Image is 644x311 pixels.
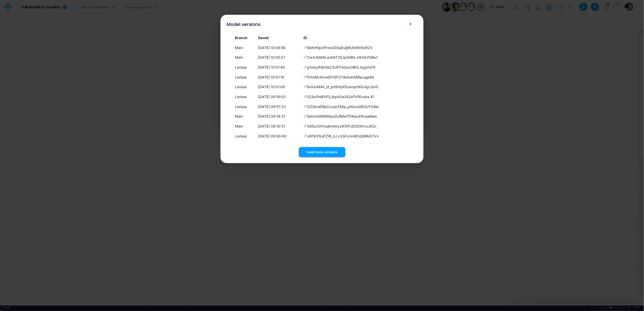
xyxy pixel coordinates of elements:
[303,45,307,50] span: Copy hyperlink to this version of the model
[303,94,307,99] span: Copy hyperlink to this version of the model
[233,62,256,72] td: Larissa
[299,147,345,157] button: Load more versions
[307,114,377,119] span: QmvmSERi9NpsGufMwf7fAwuP8vaeNlen
[256,102,301,112] td: [DATE] 09:57:23
[233,121,256,131] td: Main
[256,62,301,72] td: [DATE] 10:01:40
[233,72,256,82] td: Larissa
[307,65,376,70] span: g1mbyfHDmk23UFiYklywOBIG.XgyHvFK
[307,104,379,109] span: GZ2krsDRpCcuzpTE4p_pNsvoGR3UYSWe
[256,72,301,82] td: [DATE] 10:01:18
[307,84,378,89] span: 6mUxM4h_zt_pd9VqXEuwuprNQJigLQmS
[307,74,375,80] span: fVtmMJtkveDF10FCr1AdomAfBaLqgkBz
[233,112,256,121] td: Main
[303,123,307,129] span: Copy hyperlink to this version of the model
[256,92,301,102] td: [DATE] 09:59:01
[303,55,307,60] span: Copy hyperlink to this version of the model
[303,114,307,119] span: Copy hyperlink to this version of the model
[301,33,411,43] th: ID
[233,82,256,92] td: Larissa
[303,133,307,139] span: Copy hyperlink to this version of the model
[307,123,377,129] span: A65zvOFmujhmAty287APJDXD4VruJK2c
[233,92,256,102] td: Larissa
[303,84,307,89] span: Copy hyperlink to this version of the model
[233,131,256,141] td: Larissa
[303,104,307,109] span: Copy hyperlink to this version of the model
[303,65,307,70] span: Copy hyperlink to this version of the model
[256,112,301,121] td: [DATE] 09:14:37
[256,43,301,53] td: [DATE] 10:08:56
[256,52,301,62] td: [DATE] 10:05:27
[233,102,256,112] td: Larissa
[307,94,374,99] span: 02Xa7mlEXP2JbphOe392eTvPEvyka.41
[307,55,378,60] span: Cw4JbM4Lw4IAT35JpGtBG.xN1dLP0Bu1
[256,131,301,141] td: [DATE] 09:06:40
[404,18,417,30] button: Close
[307,45,372,50] span: 6kKrK5pxfFmsU0Sq8vjjWUlIdKh5zR2V
[256,82,301,92] td: [DATE] 10:01:09
[233,52,256,62] td: Main
[233,43,256,53] td: Main
[227,21,261,28] div: Model versions
[303,74,307,80] span: Copy hyperlink to this version of the model
[256,121,301,131] td: [DATE] 09:10:31
[256,33,301,43] th: Local date/time when this version was saved
[409,21,412,27] span: ×
[233,33,256,43] th: Branch
[307,133,379,139] span: x8PErFKuPZW_zJ.vXSFJmmR3oDMkGTVv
